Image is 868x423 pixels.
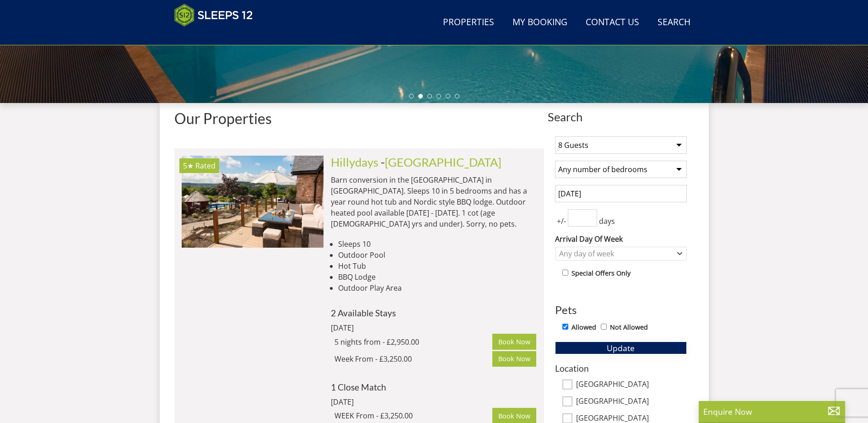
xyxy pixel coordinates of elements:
[170,32,266,40] iframe: Customer reviews powered by Trustpilot
[571,268,631,278] label: Special Offers Only
[654,12,694,33] a: Search
[182,156,323,247] a: 5★ Rated
[331,322,454,333] div: [DATE]
[381,155,501,169] span: -
[607,342,635,353] span: Update
[555,247,687,260] div: Combobox
[338,271,537,282] li: BBQ Lodge
[338,249,537,260] li: Outdoor Pool
[174,110,544,126] h1: Our Properties
[334,410,493,421] div: WEEK From - £3,250.00
[557,249,675,259] div: Any day of week
[334,353,493,364] div: Week From - £3,250.00
[195,161,216,171] span: Rated
[182,156,323,247] img: hillydays-holiday-home-devon-sleeps-8.original.jpg
[555,363,687,373] h3: Location
[385,155,501,169] a: [GEOGRAPHIC_DATA]
[571,322,596,332] label: Allowed
[331,174,537,229] p: Barn conversion in the [GEOGRAPHIC_DATA] in [GEOGRAPHIC_DATA]. Sleeps 10 in 5 bedrooms and has a ...
[331,308,537,318] h4: 2 Available Stays
[338,260,537,271] li: Hot Tub
[331,396,454,407] div: [DATE]
[555,216,568,227] span: +/-
[597,216,617,227] span: days
[338,282,537,293] li: Outdoor Play Area
[555,233,687,244] label: Arrival Day Of Week
[576,397,687,407] label: [GEOGRAPHIC_DATA]
[334,336,493,347] div: 5 nights from - £2,950.00
[555,304,687,316] h3: Pets
[492,351,536,367] a: Book Now
[174,4,253,27] img: Sleeps 12
[439,12,498,33] a: Properties
[555,185,687,202] input: Arrival Date
[331,382,537,392] h4: 1 Close Match
[492,334,536,349] a: Book Now
[555,342,687,354] button: Update
[548,110,694,123] span: Search
[576,380,687,390] label: [GEOGRAPHIC_DATA]
[509,12,571,33] a: My Booking
[338,239,537,249] li: Sleeps 10
[610,322,648,332] label: Not Allowed
[183,161,194,171] span: Hillydays has a 5 star rating under the Quality in Tourism Scheme
[582,12,643,33] a: Contact Us
[331,155,378,169] a: Hillydays
[703,406,841,418] p: Enquire Now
